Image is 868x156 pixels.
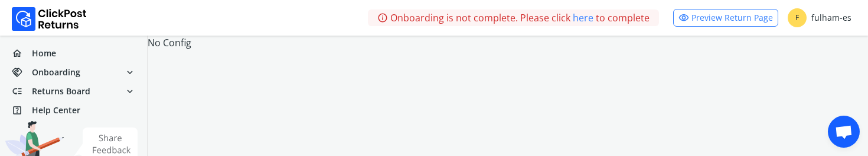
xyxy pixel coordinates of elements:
a: here [573,11,593,25]
a: homeHome [7,45,140,62]
a: Open chat [828,116,860,148]
span: Help Center [32,104,80,116]
span: F [788,8,807,27]
div: No Config [148,33,868,50]
span: low_priority [12,83,32,100]
span: Returns Board [32,85,90,97]
span: info [377,9,388,26]
img: Logo [12,7,87,31]
span: handshake [12,64,32,81]
a: help_centerHelp Center [7,102,140,119]
span: expand_more [125,64,135,81]
span: home [12,45,32,62]
span: Home [32,47,56,59]
span: visibility [678,9,689,26]
div: Onboarding is not complete. Please click to complete [368,9,659,26]
div: fulham-es [788,8,851,27]
span: Onboarding [32,66,80,78]
span: expand_more [125,83,135,100]
a: visibilityPreview Return Page [673,9,778,27]
span: help_center [12,102,32,119]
